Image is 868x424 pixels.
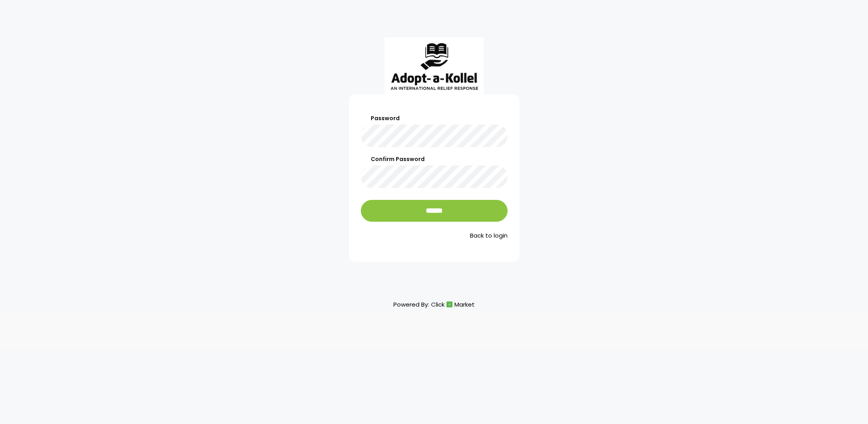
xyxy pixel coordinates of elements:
label: Confirm Password [361,155,508,163]
a: Back to login [361,231,508,240]
p: Powered By: [393,299,475,310]
a: ClickMarket [431,299,475,310]
label: Password [361,114,508,123]
img: cm_icon.png [446,301,452,307]
img: aak_logo_sm.jpeg [385,37,484,94]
